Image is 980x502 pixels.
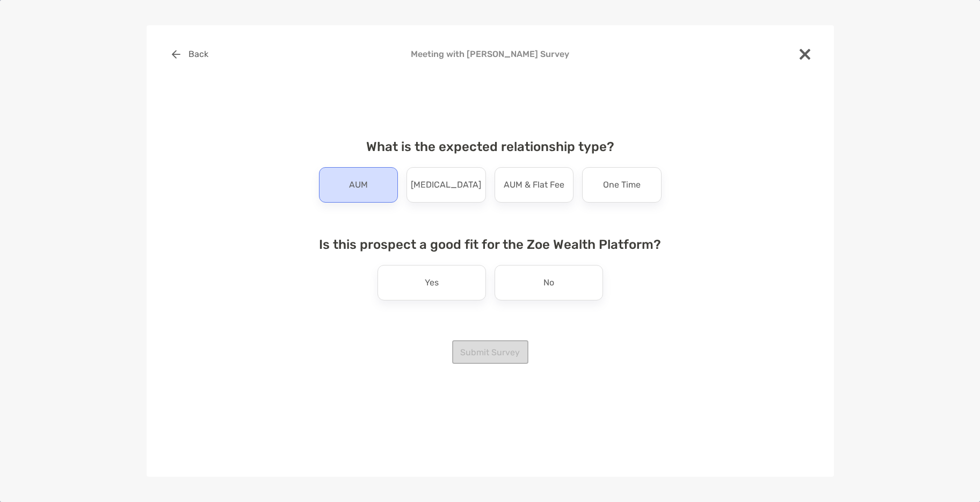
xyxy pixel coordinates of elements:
p: [MEDICAL_DATA] [411,176,481,193]
p: No [543,274,554,291]
p: AUM [349,176,368,193]
h4: Meeting with [PERSON_NAME] Survey [164,49,817,59]
p: One Time [603,176,641,193]
img: close modal [800,49,810,60]
p: AUM & Flat Fee [504,176,564,193]
img: button icon [172,50,180,59]
button: Back [164,42,217,66]
p: Yes [425,274,439,291]
h4: What is the expected relationship type? [310,139,670,154]
h4: Is this prospect a good fit for the Zoe Wealth Platform? [310,237,670,252]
